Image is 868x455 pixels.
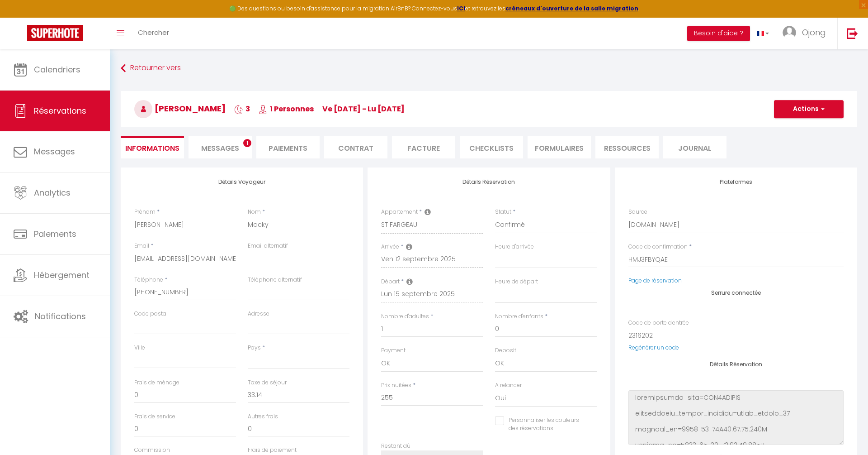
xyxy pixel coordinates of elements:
[457,5,465,12] a: ICI
[628,344,679,351] a: Regénérer un code
[495,243,534,251] label: Heure d'arrivée
[34,105,86,116] span: Réservations
[134,208,156,216] label: Prénom
[248,412,278,421] label: Autres frais
[35,311,86,322] span: Notifications
[774,100,844,118] button: Actions
[322,104,405,114] span: ve [DATE] - lu [DATE]
[460,136,523,158] li: CHECKLISTS
[134,310,168,318] label: Code postal
[27,25,83,41] img: Super Booking
[138,28,169,37] span: Chercher
[830,414,861,448] iframe: Chat
[7,4,34,31] button: Ouvrir le widget de chat LiveChat
[628,208,647,216] label: Source
[802,27,826,38] span: Ojong
[243,139,251,147] span: 1
[234,104,250,114] span: 3
[381,208,418,216] label: Appartement
[201,143,239,153] span: Messages
[381,346,406,355] label: Payment
[248,446,297,455] label: Frais de paiement
[248,208,261,216] label: Nom
[134,378,179,387] label: Frais de ménage
[134,412,175,421] label: Frais de service
[248,310,269,318] label: Adresse
[248,344,261,352] label: Pays
[663,136,726,158] li: Journal
[248,276,302,284] label: Téléphone alternatif
[628,319,689,327] label: Code de porte d'entrée
[776,18,837,49] a: ... Ojong
[34,64,80,75] span: Calendriers
[134,446,170,455] label: Commission
[34,146,75,157] span: Messages
[131,18,176,49] a: Chercher
[495,278,538,286] label: Heure de départ
[628,361,844,368] h4: Détails Réservation
[381,179,596,185] h4: Détails Réservation
[34,269,90,281] span: Hébergement
[134,103,226,114] span: [PERSON_NAME]
[687,26,750,41] button: Besoin d'aide ?
[505,5,638,12] a: créneaux d'ouverture de la salle migration
[381,381,411,390] label: Prix nuitées
[259,104,314,114] span: 1 Personnes
[381,278,400,286] label: Départ
[595,136,659,158] li: Ressources
[528,136,591,158] li: FORMULAIRES
[121,60,857,77] a: Retourner vers
[628,277,682,284] a: Page de réservation
[495,312,543,321] label: Nombre d'enfants
[628,290,844,296] h4: Serrure connectée
[495,208,511,216] label: Statut
[248,378,287,387] label: Taxe de séjour
[121,136,184,158] li: Informations
[324,136,387,158] li: Contrat
[134,242,149,250] label: Email
[783,26,796,39] img: ...
[34,228,76,239] span: Paiements
[628,179,844,185] h4: Plateformes
[495,346,516,355] label: Deposit
[495,381,522,390] label: A relancer
[392,136,455,158] li: Facture
[134,179,349,185] h4: Détails Voyageur
[381,243,399,251] label: Arrivée
[381,442,410,450] label: Restant dû
[248,242,288,250] label: Email alternatif
[134,276,163,284] label: Téléphone
[381,312,429,321] label: Nombre d'adultes
[34,187,71,198] span: Analytics
[256,136,320,158] li: Paiements
[847,28,858,39] img: logout
[134,344,145,352] label: Ville
[628,243,688,251] label: Code de confirmation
